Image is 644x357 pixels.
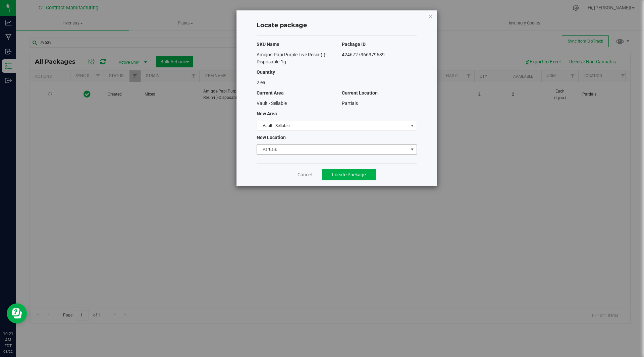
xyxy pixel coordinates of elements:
span: Vault - Sellable [257,121,408,130]
span: Partials [342,101,358,106]
span: select [408,145,416,154]
span: Current Area [257,90,284,96]
h4: Locate package [257,21,417,30]
span: SKU Name [257,42,279,47]
a: Cancel [298,171,312,178]
span: Partials [257,145,408,154]
span: 2 ea [257,80,265,85]
span: New Area [257,111,277,116]
iframe: Resource center [7,303,27,323]
span: Locate Package [332,172,366,177]
span: Vault - Sellable [257,101,287,106]
span: Quantity [257,69,275,75]
span: 4246727366379639 [342,52,385,57]
span: New Location [257,135,286,140]
span: Amigos-Papi Purple Live Resin-(I)-Disposable-1g [257,52,327,64]
span: Package ID [342,42,366,47]
span: select [408,121,416,130]
span: Current Location [342,90,378,96]
button: Locate Package [322,169,376,180]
